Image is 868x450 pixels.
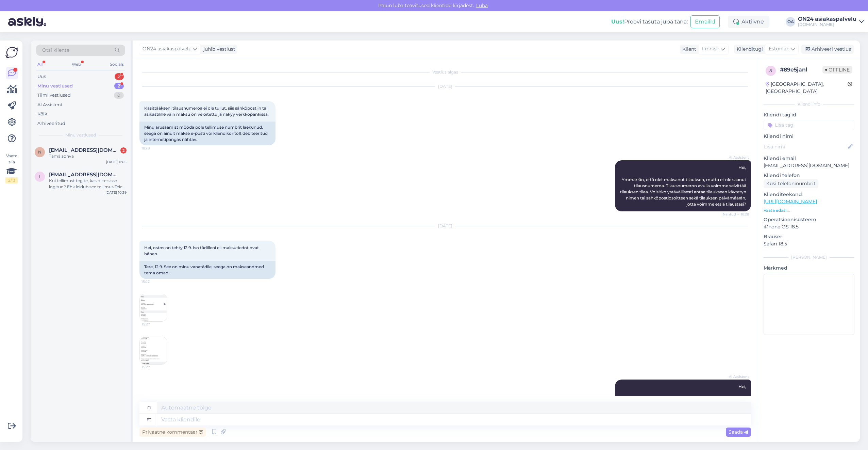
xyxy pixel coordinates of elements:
div: Privaatne kommentaar [139,428,206,437]
input: Lisa nimi [764,143,847,150]
span: AI Assistent [723,155,749,160]
input: Lisa tag [764,120,854,130]
div: 0 [114,92,124,99]
img: Askly Logo [5,46,18,59]
span: Finnish [702,45,719,53]
div: et [147,414,151,425]
div: [PERSON_NAME] [764,254,854,260]
span: 18:28 [141,146,167,151]
div: 2 / 3 [5,177,18,183]
div: Vestlus algas [139,69,751,75]
p: Operatsioonisüsteem [764,216,854,223]
p: Kliendi nimi [764,133,854,140]
div: Tiimi vestlused [37,92,71,99]
div: 2 [114,83,124,90]
span: 8 [769,68,772,73]
span: 15:27 [142,365,167,370]
div: Tere, 12.9. See on minu vanatädile, seega on makseandmed tema omad. [139,261,276,279]
span: Inka.hanninen@gmail.com [49,172,120,178]
span: Minu vestlused [65,132,96,138]
div: Web [70,60,82,69]
div: [DATE] 11:05 [106,159,127,164]
p: Klienditeekond [764,191,854,198]
a: [URL][DOMAIN_NAME] [764,198,817,205]
div: [GEOGRAPHIC_DATA], [GEOGRAPHIC_DATA] [766,81,848,95]
div: All [36,60,44,69]
span: AI Assistent [723,374,749,379]
div: [DATE] [139,223,751,229]
div: Uus [37,73,46,80]
span: Natalie.pinhasov81@gmail.com [49,147,120,153]
div: # 89e5janl [780,66,822,74]
p: Kliendi telefon [764,172,854,179]
div: 2 [115,73,124,80]
span: Käsittääkseni tilausnumeroa ei ole tullut, siis sähköpostiin tai asikastilille vain maksu on velo... [144,106,269,117]
div: [DATE] [139,83,751,90]
span: Saada [729,429,748,435]
div: Kui tellimust tegite, kas olite sisse logitud? Ehk leidub see tellimus Teie konto alt. [49,178,127,190]
span: N [38,149,41,155]
span: ON24 asiakaspalvelu [143,45,191,53]
span: 15:27 [142,322,167,327]
div: Arhiveeri vestlus [801,45,854,54]
img: Attachment [140,337,167,364]
div: fi [147,402,151,414]
img: Attachment [140,294,167,321]
div: Aktiivne [728,16,769,28]
div: Socials [108,60,125,69]
p: iPhone OS 18.5 [764,223,854,230]
div: Klient [680,46,696,53]
div: Kõik [37,111,47,117]
p: Safari 18.5 [764,240,854,247]
div: Kliendi info [764,101,854,107]
div: Vaata siia [5,153,18,183]
div: Minu vestlused [37,83,73,90]
p: Kliendi email [764,155,854,162]
button: Emailid [690,15,720,28]
span: Nähtud ✓ 18:28 [723,212,749,217]
div: Tämä sohva [49,153,127,159]
span: I [39,174,40,179]
div: AI Assistent [37,101,63,108]
div: juhib vestlust [201,46,235,53]
p: Vaata edasi ... [764,207,854,213]
a: ON24 asiakaspalvelu[DOMAIN_NAME] [798,16,864,27]
span: Otsi kliente [42,47,69,54]
div: [DOMAIN_NAME] [798,22,856,27]
span: Hei, ostos on tehty 12.9. Iso tädilleni eli maksutiedot ovat hänen. [144,245,260,256]
p: Brauser [764,233,854,240]
div: Arhiveeritud [37,120,65,127]
div: ON24 asiakaspalvelu [798,16,856,22]
div: 2 [120,147,127,154]
div: Küsi telefoninumbrit [764,179,818,188]
div: Klienditugi [734,46,763,53]
p: [EMAIL_ADDRESS][DOMAIN_NAME] [764,162,854,169]
span: Estonian [769,45,789,53]
p: Kliendi tag'id [764,111,854,118]
div: [DATE] 10:39 [105,190,127,195]
span: Luba [474,2,490,9]
span: Hei, Ymmärrän, että olet maksanut tilauksen, mutta et ole saanut tilausnumeroa. Tilausnumeron avu... [620,165,747,207]
div: OA [786,17,795,27]
span: Offline [822,66,852,74]
span: 15:27 [141,279,167,284]
p: Märkmed [764,264,854,272]
div: Proovi tasuta juba täna: [611,18,688,26]
div: Minu arusaamist mööda pole tellimuse numbrit laekunud, seega on ainult makse e-posti või kliendik... [139,122,276,145]
b: Uus! [611,18,624,25]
